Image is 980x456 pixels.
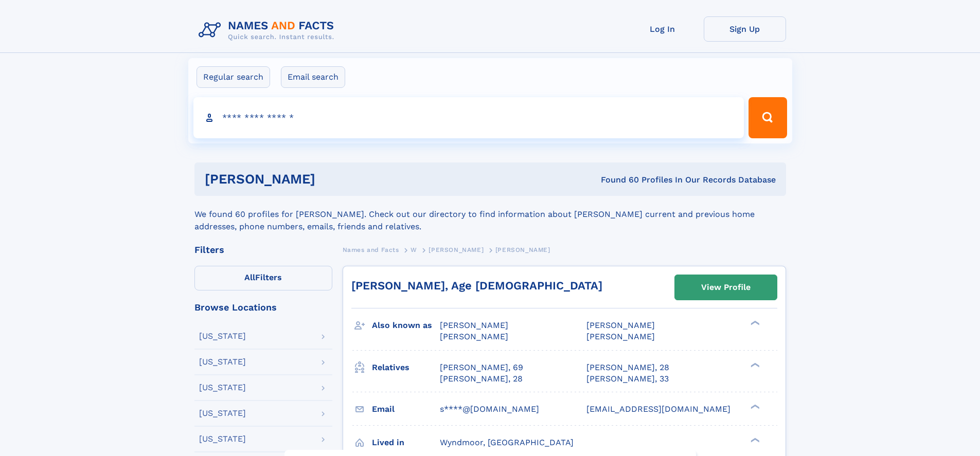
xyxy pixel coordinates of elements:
[621,16,704,42] a: Log In
[199,435,246,443] div: [US_STATE]
[343,243,399,256] a: Names and Facts
[194,16,343,44] img: Logo Names and Facts
[429,246,484,253] span: [PERSON_NAME]
[748,320,760,326] div: ❯
[281,66,345,88] label: Email search
[372,317,440,334] h3: Also known as
[458,174,776,186] div: Found 60 Profiles In Our Records Database
[372,359,440,376] h3: Relatives
[244,272,255,282] span: All
[586,320,655,330] span: [PERSON_NAME]
[586,362,669,373] a: [PERSON_NAME], 28
[351,279,602,292] a: [PERSON_NAME], Age [DEMOGRAPHIC_DATA]
[440,332,508,341] span: [PERSON_NAME]
[194,245,332,254] div: Filters
[199,409,246,417] div: [US_STATE]
[194,266,332,290] label: Filters
[411,243,417,256] a: W
[372,400,440,418] h3: Email
[675,275,777,300] a: View Profile
[411,246,417,253] span: W
[199,358,246,366] div: [US_STATE]
[372,434,440,451] h3: Lived in
[586,404,730,414] span: [EMAIL_ADDRESS][DOMAIN_NAME]
[205,173,458,186] h1: [PERSON_NAME]
[194,303,332,312] div: Browse Locations
[586,332,655,341] span: [PERSON_NAME]
[197,66,270,88] label: Regular search
[429,243,484,256] a: [PERSON_NAME]
[194,196,786,233] div: We found 60 profiles for [PERSON_NAME]. Check out our directory to find information about [PERSON...
[440,320,508,330] span: [PERSON_NAME]
[199,384,246,392] div: [US_STATE]
[749,97,787,138] button: Search Button
[748,361,760,368] div: ❯
[748,436,760,443] div: ❯
[748,403,760,410] div: ❯
[495,246,550,253] span: [PERSON_NAME]
[586,373,669,385] a: [PERSON_NAME], 33
[199,332,246,340] div: [US_STATE]
[440,362,523,373] a: [PERSON_NAME], 69
[704,16,786,42] a: Sign Up
[193,97,744,138] input: search input
[440,373,523,385] a: [PERSON_NAME], 28
[701,276,751,299] div: View Profile
[440,437,574,447] span: Wyndmoor, [GEOGRAPHIC_DATA]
